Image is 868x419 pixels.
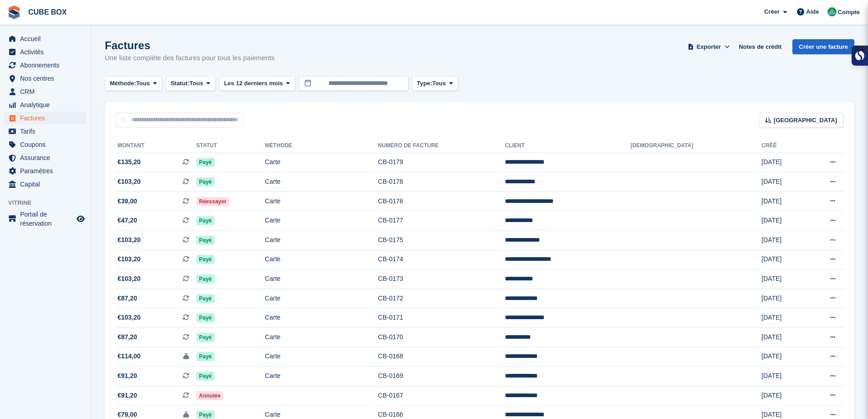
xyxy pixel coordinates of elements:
td: Carte [265,231,378,250]
td: Carte [265,211,378,231]
span: €103,20 [118,235,141,245]
td: Carte [265,367,378,386]
td: [DATE] [761,191,803,211]
a: menu [5,210,86,228]
span: Tous [432,79,446,88]
td: CB-0167 [378,386,505,405]
th: Montant [116,139,196,153]
a: menu [5,72,86,85]
span: €91,20 [118,371,137,381]
th: [DEMOGRAPHIC_DATA] [631,139,761,153]
button: Exporter [686,39,731,54]
span: Créer [764,7,780,16]
span: Factures [20,112,75,124]
a: Boutique d'aperçu [75,213,86,224]
td: Carte [265,269,378,289]
td: Carte [265,308,378,328]
td: CB-0173 [378,269,505,289]
span: Annulée [196,391,223,400]
span: Tous [136,79,150,88]
span: Payé [196,236,215,245]
span: €87,20 [118,294,137,303]
td: [DATE] [761,367,803,386]
span: Assurance [20,151,75,164]
a: menu [5,59,86,72]
span: Payé [196,352,215,361]
a: menu [5,46,86,58]
span: Compte [838,8,860,17]
span: Aide [806,7,819,16]
span: €103,20 [118,274,141,284]
td: [DATE] [761,386,803,405]
td: CB-0168 [378,347,505,367]
span: €103,20 [118,254,141,264]
span: Portail de réservation [20,210,75,228]
span: €39,00 [118,197,137,206]
th: Client [505,139,631,153]
span: Analytique [20,98,75,111]
td: CB-0172 [378,289,505,308]
span: Payé [196,274,215,284]
a: menu [5,32,86,45]
a: menu [5,165,86,177]
span: Payé [196,333,215,342]
span: €87,20 [118,332,137,342]
td: [DATE] [761,153,803,172]
span: €135,20 [118,157,141,167]
td: Carte [265,347,378,367]
td: Carte [265,289,378,308]
span: €114,00 [118,352,141,361]
a: menu [5,112,86,124]
span: Réessayer [196,197,229,206]
a: Notes de crédit [735,39,785,54]
td: Carte [265,328,378,347]
span: CRM [20,85,75,98]
a: menu [5,125,86,138]
img: stora-icon-8386f47178a22dfd0bd8f6a31ec36ba5ce8667c1dd55bd0f319d3a0aa187defe.svg [7,5,21,19]
td: Carte [265,172,378,192]
span: Paramètres [20,165,75,177]
span: Accueil [20,32,75,45]
h1: Factures [105,39,275,52]
a: CUBE BOX [25,5,70,20]
span: €103,20 [118,177,141,186]
span: Exporter [697,42,721,52]
span: Méthode: [110,79,136,88]
span: Payé [196,313,215,322]
td: Carte [265,250,378,269]
button: Méthode: Tous [105,76,162,91]
td: CB-0179 [378,153,505,172]
span: Coupons [20,138,75,151]
td: [DATE] [761,289,803,308]
th: Méthode [265,139,378,153]
td: Carte [265,153,378,172]
td: CB-0178 [378,172,505,192]
span: Type: [417,79,432,88]
a: menu [5,178,86,191]
span: Vitrine [8,198,91,207]
td: CB-0174 [378,250,505,269]
td: CB-0177 [378,211,505,231]
td: [DATE] [761,308,803,328]
td: [DATE] [761,269,803,289]
th: Créé [761,139,803,153]
span: Tarifs [20,125,75,138]
a: menu [5,138,86,151]
span: Payé [196,216,215,225]
span: Activités [20,46,75,58]
span: Payé [196,158,215,167]
td: [DATE] [761,328,803,347]
span: Payé [196,255,215,264]
img: Cube Box [827,7,837,16]
td: [DATE] [761,347,803,367]
td: [DATE] [761,211,803,231]
td: [DATE] [761,172,803,192]
span: €47,20 [118,216,137,225]
button: Les 12 derniers mois [219,76,295,91]
a: menu [5,85,86,98]
span: €91,20 [118,391,137,400]
button: Type: Tous [412,76,458,91]
span: Statut: [171,79,190,88]
span: Capital [20,178,75,191]
span: Nos centres [20,72,75,85]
